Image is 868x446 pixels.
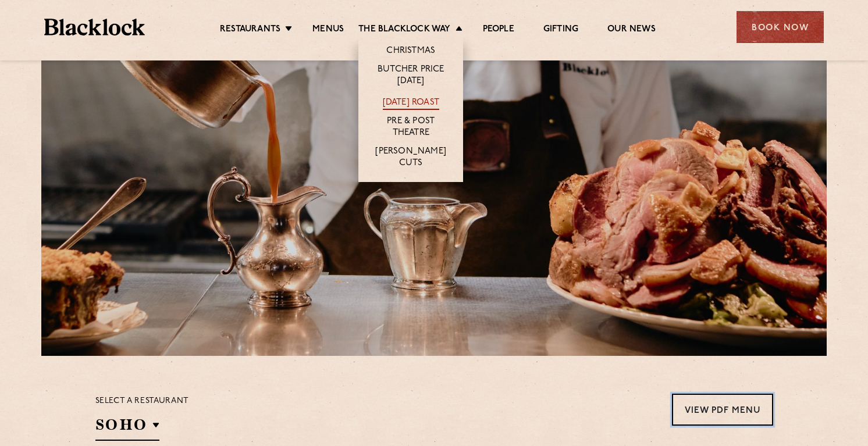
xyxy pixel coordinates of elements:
a: Restaurants [220,24,280,37]
a: View PDF Menu [672,394,773,426]
a: Menus [312,24,344,37]
a: Pre & Post Theatre [370,116,451,140]
a: The Blacklock Way [358,24,450,37]
a: [PERSON_NAME] Cuts [370,146,451,170]
a: Our News [607,24,656,37]
a: Butcher Price [DATE] [370,64,451,88]
div: Book Now [737,11,824,43]
a: Christmas [386,45,435,58]
a: Gifting [543,24,578,37]
a: People [483,24,514,37]
p: Select a restaurant [95,394,189,409]
img: BL_Textured_Logo-footer-cropped.svg [44,19,145,35]
a: [DATE] Roast [383,97,439,110]
h2: SOHO [95,415,159,441]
